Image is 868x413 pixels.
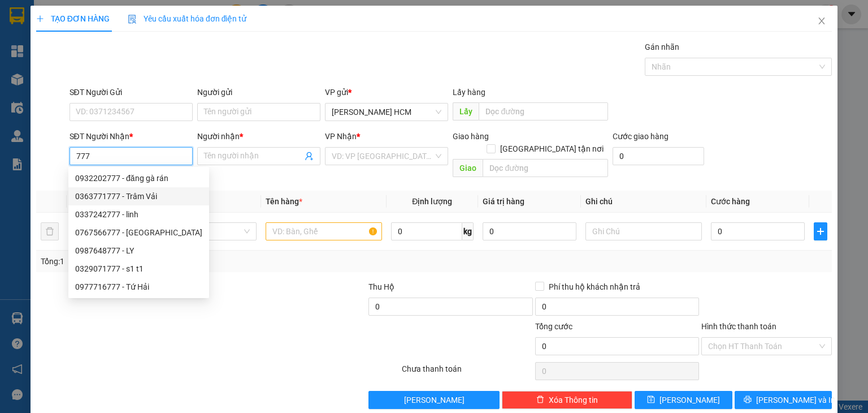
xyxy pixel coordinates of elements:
span: printer [744,395,752,405]
div: Người nhận [197,130,320,143]
div: 0767566777 - [GEOGRAPHIC_DATA] [75,226,202,239]
span: [DATE] 08:56 [101,31,142,39]
div: 0932202777 - đăng gà rán [75,172,202,184]
button: deleteXóa Thông tin [502,391,632,409]
span: kg [462,222,474,240]
div: VP gửi [325,86,448,98]
div: Tổng: 1 [41,255,336,268]
span: close [817,16,826,25]
span: user-add [305,152,314,161]
span: save [647,395,655,405]
div: 0987648777 - LY [75,244,202,257]
span: Gửi: [101,43,123,57]
span: CUC [101,78,135,98]
span: [PERSON_NAME] [659,394,720,406]
input: Dọc đường [483,159,608,177]
div: 0329071777 - s1 t1 [75,263,202,275]
span: Lấy [453,102,479,121]
input: 0 [483,222,576,240]
div: 0977716777 - Tứ Hải [75,281,202,293]
span: [PERSON_NAME] HCM [101,62,221,75]
div: 0337242777 - linh [68,205,209,223]
span: Giá trị hàng [483,197,524,206]
span: Giao [453,159,483,177]
button: delete [41,222,59,240]
div: SĐT Người Gửi [70,86,193,98]
div: 0363771777 - Trâm Vải [75,190,202,203]
span: delete [536,395,544,405]
div: 0329071777 - s1 t1 [68,260,209,278]
span: [PERSON_NAME] [404,394,465,406]
span: Trần Phú HCM [332,104,441,121]
div: 0977716777 - Tứ Hải [68,278,209,296]
div: 0767566777 - Anh Đức [68,223,209,242]
span: Tên hàng [266,197,302,206]
button: save[PERSON_NAME] [635,391,732,409]
span: TẠO ĐƠN HÀNG [36,14,110,23]
span: [PERSON_NAME] và In [756,394,835,406]
span: plus [36,15,44,23]
span: Yêu cầu xuất hóa đơn điện tử [128,14,247,23]
div: 0932202777 - đăng gà rán [68,169,209,187]
span: VP Nhận [325,132,357,141]
span: Lấy hàng [453,88,485,97]
input: Dọc đường [479,102,608,121]
img: icon [128,15,137,24]
button: [PERSON_NAME] [368,391,499,409]
button: Close [806,6,837,37]
button: plus [814,222,827,240]
span: Thu Hộ [368,282,394,291]
span: Cước hàng [711,197,750,206]
span: Phí thu hộ khách nhận trả [544,281,645,293]
span: Xóa Thông tin [549,394,598,406]
div: 0337242777 - linh [75,208,202,221]
button: printer[PERSON_NAME] và In [735,391,832,409]
div: Người gửi [197,86,320,98]
b: Cô Hai [29,8,76,25]
span: [GEOGRAPHIC_DATA] tận nơi [496,143,608,155]
label: Cước giao hàng [613,132,669,141]
th: Ghi chú [581,191,706,213]
div: 0987648777 - LY [68,242,209,260]
div: SĐT Người Nhận [70,130,193,143]
input: Ghi Chú [585,222,702,240]
label: Hình thức thanh toán [701,322,776,331]
span: Định lượng [412,197,452,206]
input: VD: Bàn, Ghế [266,222,382,240]
span: Giao hàng [453,132,489,141]
label: Gán nhãn [645,42,679,51]
div: 0363771777 - Trâm Vải [68,187,209,205]
span: plus [814,227,827,236]
span: Tổng cước [535,322,572,331]
h2: IJH6X9TC [5,35,62,53]
input: Cước giao hàng [613,147,704,165]
div: Chưa thanh toán [401,363,533,382]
